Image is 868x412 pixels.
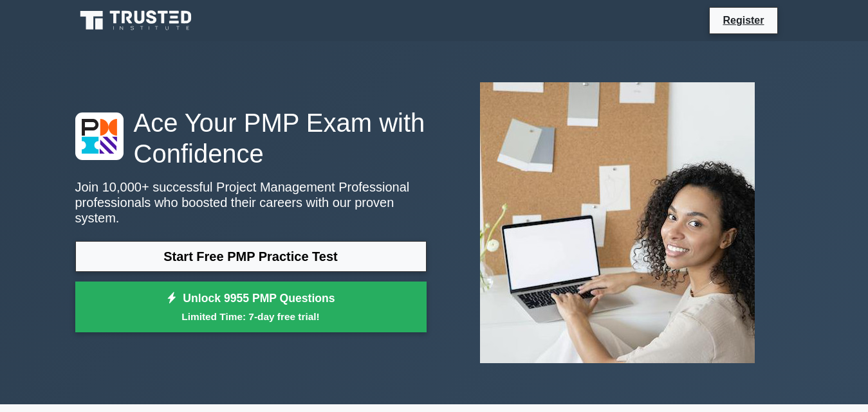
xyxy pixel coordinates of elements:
[75,241,427,272] a: Start Free PMP Practice Test
[75,282,427,333] a: Unlock 9955 PMP QuestionsLimited Time: 7-day free trial!
[75,107,427,169] h1: Ace Your PMP Exam with Confidence
[715,12,771,28] a: Register
[75,179,427,226] p: Join 10,000+ successful Project Management Professional professionals who boosted their careers w...
[91,309,411,324] small: Limited Time: 7-day free trial!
